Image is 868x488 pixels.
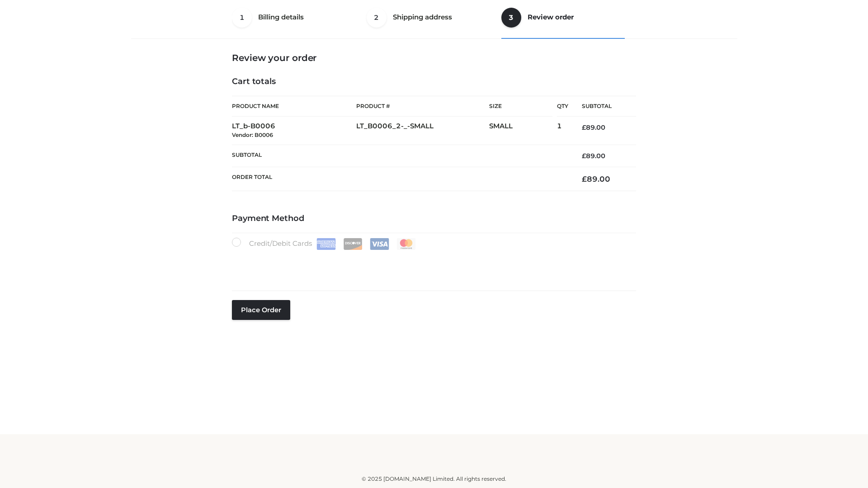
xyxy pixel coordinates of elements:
td: LT_B0006_2-_-SMALL [356,117,489,145]
h3: Review your order [232,52,636,63]
th: Order Total [232,167,568,191]
th: Subtotal [232,145,568,167]
label: Credit/Debit Cards [232,238,417,250]
td: 1 [557,117,568,145]
th: Subtotal [568,96,636,117]
bdi: 89.00 [582,123,605,131]
bdi: 89.00 [582,152,605,160]
span: £ [582,123,586,131]
td: SMALL [489,117,557,145]
th: Product Name [232,96,356,117]
th: Size [489,96,552,117]
small: Vendor: B0006 [232,131,273,138]
div: © 2025 [DOMAIN_NAME] Limited. All rights reserved. [134,474,734,483]
img: Amex [316,238,336,250]
th: Qty [557,96,568,117]
img: Visa [370,238,389,250]
h4: Payment Method [232,214,636,224]
th: Product # [356,96,489,117]
img: Mastercard [396,238,416,250]
span: £ [582,174,587,183]
button: Place order [232,300,290,320]
td: LT_b-B0006 [232,117,356,145]
bdi: 89.00 [582,174,610,183]
iframe: Secure payment input frame [230,248,634,281]
h4: Cart totals [232,77,636,87]
img: Discover [343,238,363,250]
span: £ [582,152,586,160]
